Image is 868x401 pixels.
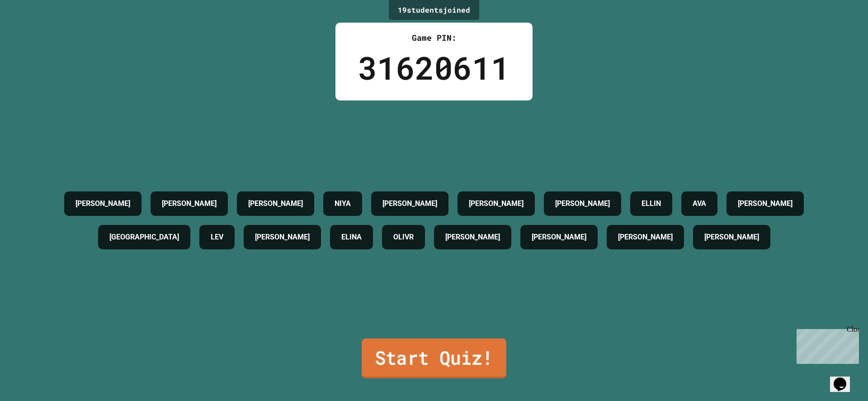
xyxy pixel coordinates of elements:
[255,232,310,243] h4: [PERSON_NAME]
[211,232,223,243] h4: LEV
[358,44,510,91] div: 31620611
[335,198,351,209] h4: NIYA
[738,198,793,209] h4: [PERSON_NAME]
[469,198,524,209] h4: [PERSON_NAME]
[642,198,661,209] h4: ELLIN
[693,198,706,209] h4: AVA
[362,339,506,378] a: Start Quiz!
[248,198,303,209] h4: [PERSON_NAME]
[109,232,179,243] h4: [GEOGRAPHIC_DATA]
[162,198,217,209] h4: [PERSON_NAME]
[445,232,500,243] h4: [PERSON_NAME]
[341,232,362,243] h4: ELINA
[830,365,859,392] iframe: chat widget
[532,232,586,243] h4: [PERSON_NAME]
[393,232,414,243] h4: OLIVR
[4,4,62,57] div: Chat with us now!Close
[382,198,437,209] h4: [PERSON_NAME]
[555,198,610,209] h4: [PERSON_NAME]
[704,232,759,243] h4: [PERSON_NAME]
[618,232,673,243] h4: [PERSON_NAME]
[75,198,130,209] h4: [PERSON_NAME]
[793,325,859,364] iframe: chat widget
[358,32,510,44] div: Game PIN:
